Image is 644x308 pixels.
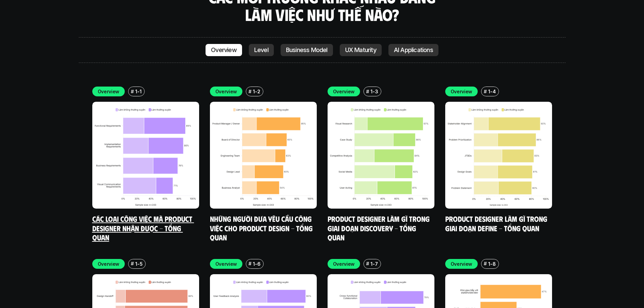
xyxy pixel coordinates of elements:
p: 1-7 [371,260,378,267]
p: 1-4 [488,88,496,95]
a: AI Applications [388,44,438,56]
p: 1-6 [253,260,260,267]
p: Level [254,47,268,53]
h6: # [366,261,369,266]
p: Overview [333,88,355,95]
a: Các loại công việc mà Product Designer nhận được - Tổng quan [92,214,194,242]
p: AI Applications [394,47,433,53]
a: Level [249,44,274,56]
h6: # [131,261,134,266]
p: UX Maturity [345,47,376,53]
p: Overview [215,88,237,95]
a: Overview [206,44,242,56]
p: Overview [211,47,237,53]
h6: # [131,89,134,94]
p: 1-3 [371,88,378,95]
a: UX Maturity [340,44,382,56]
p: Overview [451,88,473,95]
p: Overview [98,88,120,95]
p: Overview [215,260,237,267]
p: 1-1 [135,88,141,95]
h6: # [484,261,487,266]
h6: # [248,261,252,266]
p: Overview [98,260,120,267]
h6: # [484,89,487,94]
p: Business Model [286,47,328,53]
p: Overview [451,260,473,267]
a: Product Designer làm gì trong giai đoạn Discovery - Tổng quan [328,214,431,242]
a: Product Designer làm gì trong giai đoạn Define - Tổng quan [445,214,549,233]
p: Overview [333,260,355,267]
h6: # [366,89,369,94]
a: Những người đưa yêu cầu công việc cho Product Design - Tổng quan [210,214,314,242]
p: 1-2 [253,88,260,95]
p: 1-8 [488,260,496,267]
h6: # [248,89,252,94]
p: 1-5 [135,260,142,267]
a: Business Model [281,44,333,56]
